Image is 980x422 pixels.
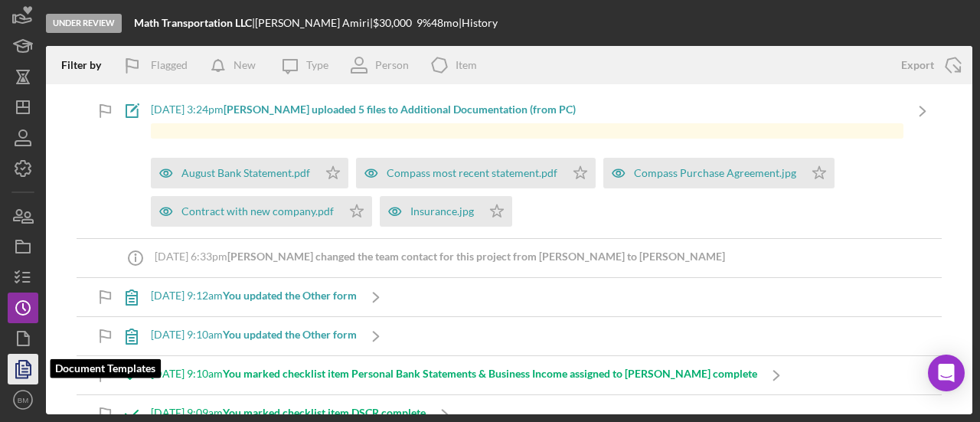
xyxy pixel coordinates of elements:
div: Item [456,59,477,71]
div: [PERSON_NAME] Amiri | [255,17,373,29]
a: [DATE] 3:24pm[PERSON_NAME] uploaded 5 files to Additional Documentation (from PC)August Bank Stat... [113,92,942,238]
a: [DATE] 9:10amYou marked checklist item Personal Bank Statements & Business Income assigned to [PE... [113,356,795,394]
div: New [234,50,256,80]
b: You marked checklist item Personal Bank Statements & Business Income assigned to [PERSON_NAME] co... [223,367,757,380]
b: [PERSON_NAME] uploaded 5 files to Additional Documentation (from PC) [224,103,576,116]
span: $30,000 [373,16,412,29]
text: BM [18,396,28,404]
b: You updated the Other form [223,328,357,341]
div: [DATE] 9:12am [151,290,357,302]
div: Compass most recent statement.pdf [387,167,557,179]
a: [DATE] 9:10amYou updated the Other form [113,317,395,355]
div: [DATE] 9:09am [151,407,426,419]
button: Compass most recent statement.pdf [356,158,596,188]
button: Export [886,50,972,80]
div: Compass Purchase Agreement.jpg [634,167,796,179]
div: Person [375,59,409,71]
button: Flagged [113,50,203,80]
div: Open Intercom Messenger [928,355,965,391]
div: Export [901,50,934,80]
div: Flagged [151,50,188,80]
b: [PERSON_NAME] changed the team contact for this project from [PERSON_NAME] to [PERSON_NAME] [227,250,725,263]
a: [DATE] 9:12amYou updated the Other form [113,278,395,316]
div: 9 % [416,17,431,29]
div: | [134,17,255,29]
div: Contract with new company.pdf [181,205,334,218]
div: [DATE] 3:24pm [151,103,903,116]
div: 48 mo [431,17,459,29]
div: [DATE] 9:10am [151,368,757,380]
button: New [203,50,271,80]
div: August Bank Statement.pdf [181,167,310,179]
b: You marked checklist item DSCR complete [223,406,426,419]
div: | History [459,17,498,29]
button: Contract with new company.pdf [151,196,372,227]
button: Compass Purchase Agreement.jpg [603,158,835,188]
div: Type [306,59,328,71]
b: Math Transportation LLC [134,16,252,29]
b: You updated the Other form [223,289,357,302]
div: Insurance.jpg [410,205,474,218]
div: [DATE] 6:33pm [155,250,725,263]
div: Filter by [61,59,113,71]
button: BM [8,384,38,415]
div: Under Review [46,14,122,33]
button: Insurance.jpg [380,196,512,227]
button: August Bank Statement.pdf [151,158,348,188]
div: [DATE] 9:10am [151,329,357,341]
